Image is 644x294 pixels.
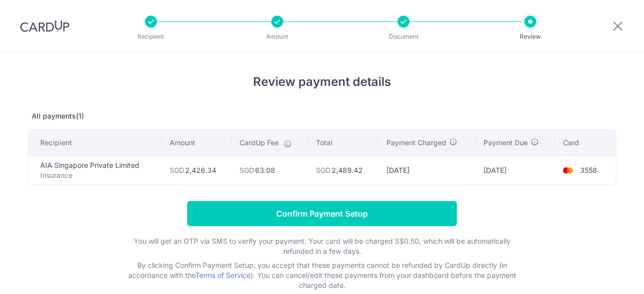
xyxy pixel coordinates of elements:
[475,156,555,184] td: [DATE]
[239,166,254,174] span: SGD
[316,166,331,174] span: SGD
[187,201,457,226] input: Confirm Payment Setup
[484,138,528,148] span: Payment Due
[40,170,153,180] p: Insurance
[240,32,314,42] p: Amount
[121,236,523,256] p: You will get an OTP via SMS to verify your payment. Your card will be charged S$0.50, which will ...
[558,164,578,176] img: <span class="translation_missing" title="translation missing: en.account_steps.new_confirm_form.b...
[195,271,251,279] a: Terms of Service
[28,156,162,184] td: AIA Singapore Private Limited
[308,156,378,184] td: 2,489.42
[386,138,446,148] span: Payment Charged
[20,20,69,32] img: CardUp
[308,130,378,156] th: Total
[493,32,568,42] p: Review
[114,32,188,42] p: Recipient
[555,130,616,156] th: Card
[231,156,308,184] td: 63.08
[366,32,441,42] p: Document
[239,138,279,148] span: CardUp Fee
[28,111,616,121] p: All payments(1)
[162,156,232,184] td: 2,426.34
[28,130,162,156] th: Recipient
[28,73,616,91] h4: Review payment details
[580,166,597,174] span: 3558
[378,156,475,184] td: [DATE]
[162,130,232,156] th: Amount
[170,166,184,174] span: SGD
[121,260,523,290] p: By clicking Confirm Payment Setup, you accept that these payments cannot be refunded by CardUp di...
